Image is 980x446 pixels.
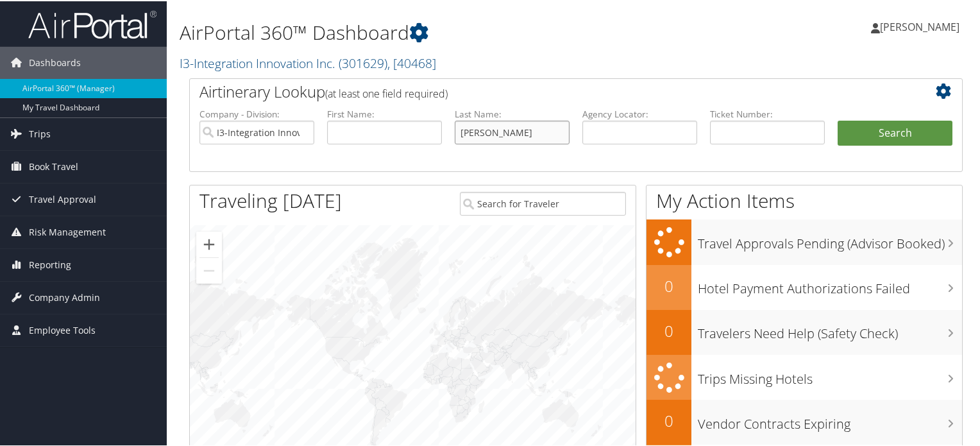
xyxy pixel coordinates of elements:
h3: Hotel Payment Authorizations Failed [698,272,962,296]
label: Company - Division: [199,107,314,119]
h2: 0 [646,409,691,431]
a: 0Hotel Payment Authorizations Failed [646,264,962,309]
span: Trips [29,117,51,149]
h1: My Action Items [646,186,962,213]
a: I3-Integration Innovation Inc. [180,53,436,71]
label: Ticket Number: [710,107,825,119]
input: Search for Traveler [460,191,627,214]
button: Search [838,119,952,145]
a: Trips Missing Hotels [646,354,962,399]
span: Employee Tools [29,313,96,345]
h3: Vendor Contracts Expiring [698,407,962,432]
label: First Name: [327,107,442,119]
span: Risk Management [29,215,106,247]
span: Book Travel [29,150,78,182]
span: ( 301629 ) [339,53,387,71]
a: 0Travelers Need Help (Safety Check) [646,309,962,354]
img: airportal-logo.png [28,8,156,39]
label: Agency Locator: [582,107,697,119]
a: Travel Approvals Pending (Advisor Booked) [646,218,962,264]
a: [PERSON_NAME] [871,6,972,45]
span: , [ 40468 ] [387,53,436,71]
span: Dashboards [29,46,81,78]
h1: Traveling [DATE] [199,186,342,213]
h2: Airtinerary Lookup [199,80,888,101]
span: [PERSON_NAME] [880,19,959,33]
h3: Travel Approvals Pending (Advisor Booked) [698,227,962,252]
a: 0Vendor Contracts Expiring [646,399,962,443]
h3: Travelers Need Help (Safety Check) [698,317,962,341]
h1: AirPortal 360™ Dashboard [180,18,708,45]
h3: Trips Missing Hotels [698,363,962,387]
span: (at least one field required) [325,85,448,99]
button: Zoom in [196,230,222,256]
h2: 0 [646,319,691,341]
label: Last Name: [455,107,570,119]
button: Zoom out [196,257,222,282]
span: Company Admin [29,280,100,313]
span: Reporting [29,248,71,280]
h2: 0 [646,274,691,296]
span: Travel Approval [29,182,96,214]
